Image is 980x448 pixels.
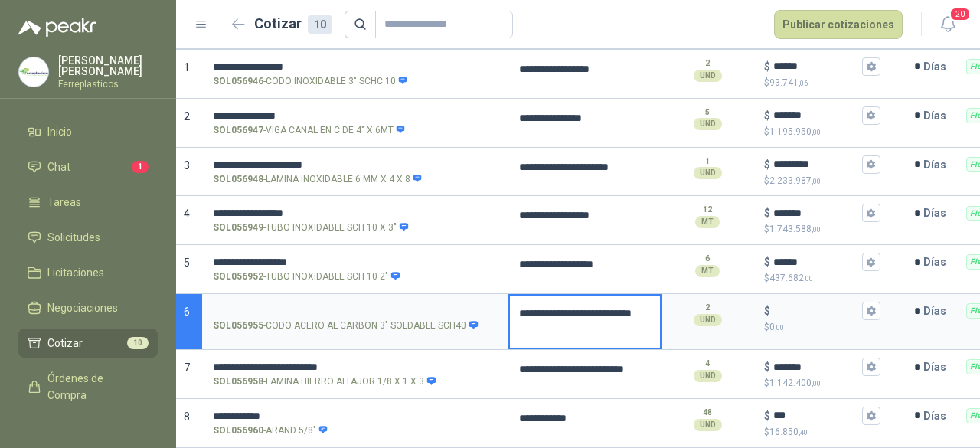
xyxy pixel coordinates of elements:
span: ,00 [775,323,784,332]
span: 1.195.950 [769,126,821,137]
div: 10 [308,15,332,34]
span: ,00 [812,128,821,136]
p: 5 [705,106,710,119]
span: ,06 [799,79,808,87]
span: 16.850 [769,427,808,437]
p: [PERSON_NAME] [PERSON_NAME] [58,55,158,77]
strong: SOL056958 [213,374,263,389]
input: SOL056947-VIGA CANAL EN C DE 4" X 6MT [213,110,498,122]
input: $$437.682,00 [773,257,859,268]
button: $$0,00 [862,302,880,320]
p: $ [764,156,770,173]
span: 10 [127,337,149,349]
span: 1 [132,161,149,173]
strong: SOL056949 [213,221,263,235]
span: 20 [949,7,971,21]
p: $ [764,407,770,424]
span: 1.142.400 [769,378,821,388]
input: $$1.743.588,00 [773,208,859,219]
p: $ [764,58,770,75]
p: 6 [705,253,710,265]
p: $ [764,320,880,335]
p: Días [923,198,952,228]
input: SOL056948-LAMINA INOXIDABLE 6 MM X 4 X 8 [213,159,498,171]
span: 2 [184,110,190,123]
p: - CODO ACERO AL CARBON 3" SOLDABLE SCH40 [213,319,479,333]
button: $$2.233.987,00 [862,155,880,174]
button: 20 [934,11,962,38]
input: SOL056952-TUBO INOXIDABLE SCH 10 2" [213,257,498,268]
div: UND [694,419,722,431]
span: ,40 [799,428,808,437]
p: - TUBO INOXIDABLE SCH 10 X 3" [213,221,409,235]
span: 6 [184,306,190,318]
p: - LAMINA INOXIDABLE 6 MM X 4 X 8 [213,172,423,187]
p: Días [923,51,952,82]
span: 4 [184,208,190,220]
span: 1 [184,61,190,74]
p: Ferreplasticos [58,80,158,89]
img: Logo peakr [18,18,96,37]
a: Órdenes de Compra [18,364,158,410]
p: - ARAND 5/8" [213,423,328,438]
span: ,00 [812,379,821,388]
button: $$93.741,06 [862,57,880,76]
p: - CODO INOXIDABLE 3" SCHC 10 [213,74,408,89]
span: Chat [47,159,70,175]
input: SOL056955-CODO ACERO AL CARBON 3" SOLDABLE SCH40 [213,306,498,317]
p: 1 [705,155,710,168]
input: $$0,00 [773,306,859,317]
p: 2 [705,302,710,314]
a: Licitaciones [18,258,158,287]
span: 1.743.588 [769,224,821,234]
strong: SOL056946 [213,74,263,89]
p: $ [764,174,880,188]
span: 437.682 [769,273,813,283]
input: $$1.142.400,00 [773,361,859,373]
strong: SOL056955 [213,319,263,333]
p: $ [764,425,880,440]
span: ,00 [804,274,813,283]
span: Cotizar [47,335,83,352]
p: $ [764,358,770,375]
button: Publicar cotizaciones [774,10,903,39]
strong: SOL056960 [213,423,263,438]
span: 5 [184,257,190,269]
input: SOL056949-TUBO INOXIDABLE SCH 10 X 3" [213,208,498,219]
p: $ [764,204,770,221]
span: 2.233.987 [769,175,821,186]
p: $ [764,376,880,391]
p: Días [923,352,952,382]
h2: Cotizar [254,13,332,34]
div: UND [694,314,722,326]
span: Negociaciones [47,299,118,316]
input: SOL056960-ARAND 5/8" [213,410,498,422]
input: $$2.233.987,00 [773,159,859,170]
input: $$1.195.950,00 [773,110,859,121]
span: Licitaciones [47,264,104,281]
input: $$16.850,40 [773,410,859,421]
strong: SOL056948 [213,172,263,187]
span: ,00 [812,177,821,185]
span: 93.741 [769,77,808,88]
span: Tareas [47,194,81,211]
p: Días [923,100,952,131]
button: $$1.142.400,00 [862,358,880,376]
input: $$93.741,06 [773,60,859,72]
span: ,00 [812,225,821,234]
p: $ [764,302,770,319]
button: $$1.195.950,00 [862,106,880,125]
p: Días [923,149,952,180]
button: $$437.682,00 [862,253,880,271]
p: 2 [705,57,710,70]
div: UND [694,167,722,179]
input: SOL056958-LAMINA HIERRO ALFAJOR 1/8 X 1 X 3 [213,361,498,373]
div: UND [694,370,722,382]
p: $ [764,271,880,286]
strong: SOL056947 [213,123,263,138]
span: Órdenes de Compra [47,370,143,404]
a: Cotizar10 [18,329,158,358]
div: UND [694,70,722,82]
p: Días [923,401,952,431]
p: $ [764,222,880,237]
